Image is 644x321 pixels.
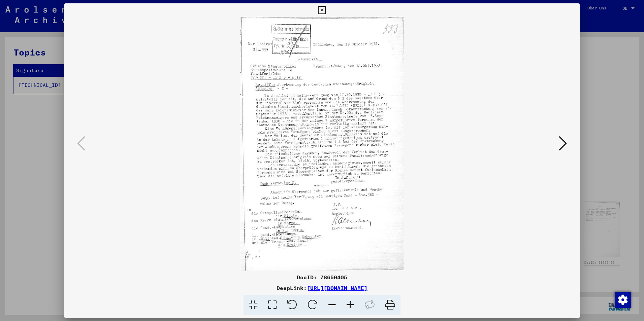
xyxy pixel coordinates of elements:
div: DeepLink: [64,284,580,292]
img: 001.jpg [87,17,557,271]
div: Zustimmung ändern [614,291,631,308]
div: DocID: 78650405 [64,273,580,281]
img: Zustimmung ändern [615,292,631,308]
a: [URL][DOMAIN_NAME] [307,285,367,291]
